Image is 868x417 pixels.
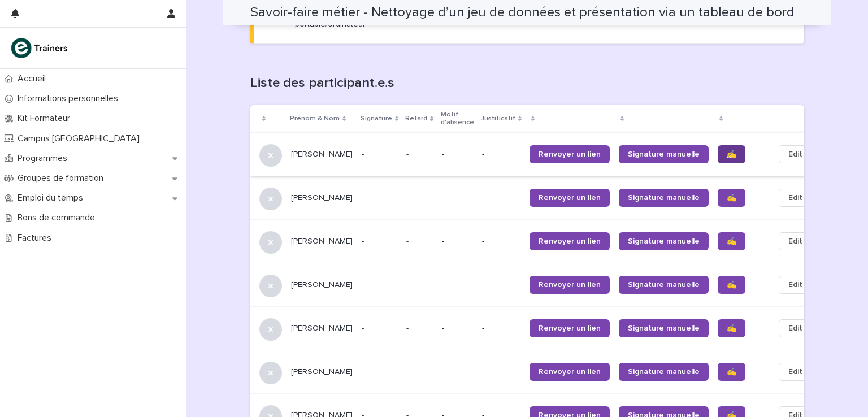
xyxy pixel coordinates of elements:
a: ✍️ [718,363,745,381]
span: Renvoyer un lien [539,324,601,332]
p: Emploi du temps [13,193,92,203]
p: - [406,322,411,333]
span: Edit [788,192,802,203]
span: Renvoyer un lien [539,368,601,376]
span: Signature manuelle [628,324,700,332]
span: ✍️ [727,150,736,158]
tr: [PERSON_NAME]--- --Renvoyer un lienSignature manuelle✍️Edit [250,263,830,307]
p: [PERSON_NAME] [291,193,353,203]
p: - [482,193,520,203]
span: ✍️ [727,194,736,202]
a: ✍️ [718,319,745,337]
a: Renvoyer un lien [530,145,610,163]
p: - [482,237,520,246]
span: Signature manuelle [628,150,700,158]
span: Edit [788,149,802,160]
p: Prénom & Nom [290,112,340,125]
p: Bons de commande [13,212,104,223]
p: - [442,367,473,377]
h2: Savoir-faire métier - Nettoyage d’un jeu de données et présentation via un tableau de bord [250,5,795,21]
button: Edit [779,319,812,337]
a: Renvoyer un lien [530,232,610,250]
img: K0CqGN7SDeD6s4JG8KQk [9,37,71,59]
h1: Liste des participant.e.s [250,75,804,92]
p: - [362,367,397,377]
p: - [482,150,520,159]
span: Signature manuelle [628,368,700,376]
p: - [482,280,520,290]
span: Edit [788,323,802,334]
p: - [362,150,397,159]
p: [PERSON_NAME] [291,324,353,333]
p: - [406,365,411,377]
span: Renvoyer un lien [539,281,601,289]
p: - [406,278,411,290]
span: Signature manuelle [628,281,700,289]
span: ✍️ [727,237,736,245]
p: Programmes [13,153,76,164]
p: - [442,324,473,333]
a: Signature manuelle [619,145,709,163]
button: Edit [779,189,812,207]
a: Signature manuelle [619,189,709,207]
span: Signature manuelle [628,194,700,202]
p: - [482,324,520,333]
tr: [PERSON_NAME]--- --Renvoyer un lienSignature manuelle✍️Edit [250,307,830,350]
tr: [PERSON_NAME]--- --Renvoyer un lienSignature manuelle✍️Edit [250,220,830,263]
p: Kit Formateur [13,113,79,124]
a: ✍️ [718,276,745,294]
a: Signature manuelle [619,319,709,337]
p: [PERSON_NAME] [291,150,353,159]
span: Edit [788,366,802,377]
p: - [406,234,411,246]
a: Renvoyer un lien [530,189,610,207]
p: - [442,280,473,290]
button: Edit [779,363,812,381]
span: ✍️ [727,281,736,289]
button: Edit [779,145,812,163]
p: [PERSON_NAME] [291,237,353,246]
a: ✍️ [718,232,745,250]
p: - [482,367,520,377]
p: Campus [GEOGRAPHIC_DATA] [13,133,149,144]
p: - [406,191,411,203]
span: Signature manuelle [628,237,700,245]
a: Signature manuelle [619,363,709,381]
a: ✍️ [718,189,745,207]
p: Factures [13,233,60,244]
a: Renvoyer un lien [530,363,610,381]
p: - [442,193,473,203]
p: Motif d'absence [441,108,474,129]
p: - [362,280,397,290]
span: Edit [788,279,802,290]
span: ✍️ [727,368,736,376]
span: ✍️ [727,324,736,332]
span: Renvoyer un lien [539,150,601,158]
p: [PERSON_NAME] [291,280,353,290]
span: Renvoyer un lien [539,237,601,245]
tr: [PERSON_NAME]--- --Renvoyer un lienSignature manuelle✍️Edit [250,133,830,176]
p: - [362,237,397,246]
p: Retard [405,112,427,125]
a: Signature manuelle [619,232,709,250]
p: - [406,147,411,159]
span: Renvoyer un lien [539,194,601,202]
p: - [362,193,397,203]
a: Renvoyer un lien [530,276,610,294]
p: [PERSON_NAME] [291,367,353,377]
p: Groupes de formation [13,173,112,184]
button: Edit [779,232,812,250]
p: Justificatif [481,112,515,125]
p: Signature [361,112,392,125]
p: - [442,150,473,159]
a: Signature manuelle [619,276,709,294]
a: Renvoyer un lien [530,319,610,337]
p: Informations personnelles [13,93,127,104]
button: Edit [779,276,812,294]
p: - [362,324,397,333]
p: Accueil [13,73,55,84]
p: - [442,237,473,246]
a: ✍️ [718,145,745,163]
tr: [PERSON_NAME]--- --Renvoyer un lienSignature manuelle✍️Edit [250,350,830,394]
tr: [PERSON_NAME]--- --Renvoyer un lienSignature manuelle✍️Edit [250,176,830,220]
